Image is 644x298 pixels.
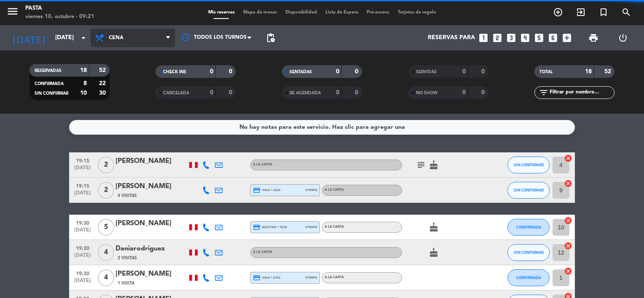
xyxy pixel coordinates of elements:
span: TOTAL [539,70,553,74]
button: menu [6,5,19,21]
strong: 10 [80,90,87,96]
i: search [621,7,631,17]
span: Tarjetas de regalo [394,10,440,15]
strong: 8 [83,80,87,86]
strong: 52 [604,69,613,74]
button: SIN CONFIRMAR [507,182,550,199]
strong: 18 [585,69,592,74]
span: 4 Visitas [118,192,137,199]
i: looks_two [492,32,503,43]
i: cancel [564,267,572,275]
span: CONFIRMADA [35,82,64,86]
span: Cena [109,35,123,41]
span: 4 [98,269,114,286]
strong: 0 [229,69,234,74]
span: CHECK INS [163,70,186,74]
span: 5 [98,219,114,236]
span: visa * 0763 [253,274,280,282]
i: [DATE] [6,29,51,47]
i: add_box [561,32,572,43]
span: CANCELADA [163,91,189,95]
span: 1 Visita [118,280,134,287]
strong: 18 [80,67,87,73]
div: Daniarodriguez [115,243,187,254]
span: 3 Visitas [118,255,137,261]
span: SERVIDAS [416,70,437,74]
div: [PERSON_NAME] [115,181,187,192]
span: SIN CONFIRMAR [35,91,68,96]
i: looks_5 [534,32,545,43]
i: subject [416,160,426,170]
button: SIN CONFIRMAR [507,244,550,261]
i: menu [6,5,19,18]
span: RE AGENDADA [290,91,321,95]
span: SIN CONFIRMAR [514,162,544,167]
span: CONFIRMADA [516,275,541,280]
i: add_circle_outline [553,7,563,17]
span: SENTADAS [290,70,312,74]
span: A la carta [253,163,272,166]
span: pending_actions [266,33,276,43]
span: master * 7618 [253,223,287,231]
i: cancel [564,242,572,250]
span: CONFIRMADA [516,225,541,229]
i: cake [429,160,439,170]
span: Pre-acceso [362,10,394,15]
i: looks_4 [520,32,531,43]
strong: 30 [99,90,107,96]
span: 19:30 [72,243,93,253]
span: NO SHOW [416,91,437,95]
strong: 22 [99,80,107,86]
span: 19:15 [72,181,93,190]
span: stripe [305,275,317,280]
span: stripe [305,224,317,230]
button: CONFIRMADA [507,269,550,286]
span: print [588,33,598,43]
strong: 0 [462,69,466,74]
span: 2 [98,157,114,173]
span: stripe [305,187,317,193]
div: [PERSON_NAME] [115,156,187,167]
i: cancel [564,154,572,162]
span: [DATE] [72,165,93,175]
span: A la carta [325,225,344,229]
div: [PERSON_NAME] [115,269,187,279]
span: 2 [98,182,114,199]
i: credit_card [253,186,260,194]
i: looks_3 [506,32,517,43]
span: A la carta [325,188,344,192]
i: credit_card [253,274,260,282]
input: Filtrar por nombre... [549,88,614,97]
button: SIN CONFIRMAR [507,157,550,173]
i: cake [429,222,439,232]
strong: 0 [462,90,466,96]
span: Mis reservas [204,10,239,15]
span: A la carta [253,250,272,254]
span: Reservas para [428,35,475,41]
span: SIN CONFIRMAR [514,188,544,192]
i: exit_to_app [576,7,586,17]
i: looks_one [478,32,489,43]
div: [PERSON_NAME] [115,218,187,229]
span: visa * 4103 [253,186,280,194]
strong: 52 [99,67,107,73]
span: SIN CONFIRMAR [514,250,544,255]
i: cancel [564,216,572,225]
strong: 0 [210,90,213,96]
strong: 0 [229,90,234,96]
div: viernes 10. octubre - 09:21 [25,13,94,21]
span: 19:15 [72,155,93,165]
strong: 0 [481,90,486,96]
strong: 0 [336,90,339,96]
span: [DATE] [72,278,93,287]
span: [DATE] [72,253,93,262]
strong: 0 [355,90,360,96]
i: arrow_drop_down [78,33,89,43]
i: cake [429,247,439,258]
div: Pasta [25,4,94,13]
strong: 0 [210,69,213,74]
i: power_settings_new [618,33,628,43]
i: turned_in_not [598,7,609,17]
i: filter_list [539,88,549,98]
button: CONFIRMADA [507,219,550,236]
